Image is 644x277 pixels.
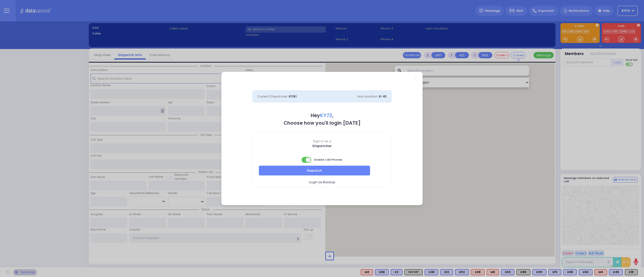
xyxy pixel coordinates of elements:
button: Dispatch [259,166,370,175]
span: KY72 [320,112,332,119]
span: Enable Cell Phones [302,156,342,163]
a: Close [414,77,417,79]
span: Current Dispatcher: [257,94,288,99]
span: KY61 [289,94,297,99]
b: Choose how you'll login [DATE] [284,120,360,126]
span: Line Location: [357,94,378,99]
span: Login as Backup [309,180,335,185]
span: K-61 [379,94,387,99]
b: Hey , [311,112,334,119]
b: Dispatcher [312,144,332,148]
span: Sign in as a [253,139,391,144]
